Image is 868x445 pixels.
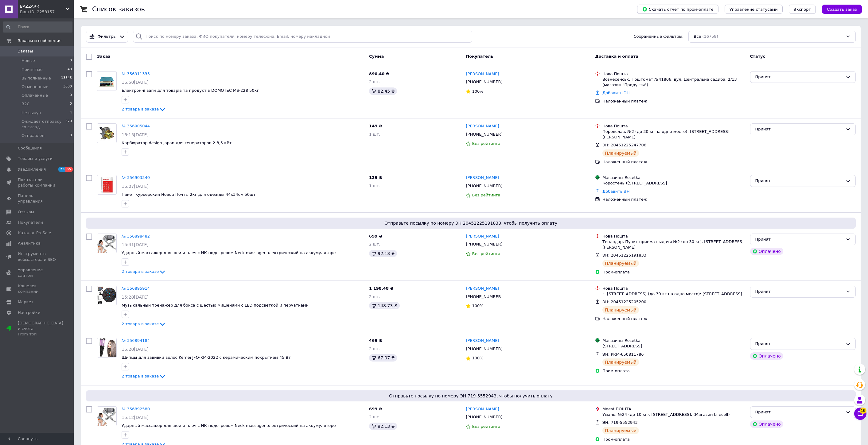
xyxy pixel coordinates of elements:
[694,34,701,40] span: Все
[122,295,149,300] span: 15:28[DATE]
[122,107,159,112] span: 2 товара в заказе
[465,293,504,301] div: [PHONE_NUMBER]
[122,72,150,76] a: № 356911335
[97,71,117,91] a: Фото товару
[465,413,504,421] div: [PHONE_NUMBER]
[68,67,72,72] span: 40
[472,193,500,197] span: Без рейтинга
[18,320,63,337] span: [DEMOGRAPHIC_DATA] и счета
[20,4,66,9] span: BAZZARR
[860,406,866,412] span: 16
[21,110,41,116] span: Не выкуп
[18,299,33,305] span: Маркет
[122,407,150,411] a: № 356892580
[750,248,783,255] div: Оплачено
[369,54,384,59] span: Сумма
[97,338,117,358] a: Фото товару
[816,7,862,11] a: Создать заказ
[369,354,397,362] div: 67.07 ₴
[97,407,116,426] img: Фото товару
[97,176,116,194] img: Фото товару
[602,91,629,95] a: Добавить ЭН
[602,352,644,357] span: ЭН: PRM-650811786
[466,123,499,129] a: [PERSON_NAME]
[61,75,72,81] span: 13345
[122,286,150,291] a: № 356895914
[21,101,29,107] span: B2C
[466,234,499,239] a: [PERSON_NAME]
[122,80,149,85] span: 16:50[DATE]
[602,180,745,186] div: Коростень ([STREET_ADDRESS]
[97,54,110,59] span: Заказ
[70,93,72,98] span: 0
[122,88,259,93] a: Електронні ваги для товарів та продуктів DOMOTEC MS-228 50кг
[369,338,382,343] span: 469 ₴
[465,345,504,353] div: [PHONE_NUMBER]
[18,145,42,151] span: Сообщения
[70,110,72,116] span: 4
[789,5,816,14] button: Экспорт
[472,141,500,146] span: Без рейтинга
[702,34,718,39] span: (16759)
[20,9,74,15] div: Ваш ID: 2258157
[97,286,117,305] a: Фото товару
[602,343,745,349] div: [STREET_ADDRESS]
[369,175,382,180] span: 129 ₴
[465,78,504,86] div: [PHONE_NUMBER]
[369,132,380,137] span: 1 шт.
[97,338,116,357] img: Фото товару
[602,412,745,417] div: Умань, №24 (до 10 кг): [STREET_ADDRESS], (Магазин Lifecell)
[122,322,166,326] a: 2 товара в заказе
[755,236,843,243] div: Принят
[18,193,57,204] span: Панель управления
[750,54,765,59] span: Статус
[122,423,336,428] span: Ударный массажер для шеи и плеч с ИК-подогревом Neck massager электрический на аккумуляторе
[122,355,291,360] a: Щипцы для завивки волос Kemei JFQ-KM-2022 с керамическим покрытием 45 Вт
[637,5,718,14] button: Скачать отчет по пром-оплате
[466,286,499,292] a: [PERSON_NAME]
[122,192,256,197] a: Пакет курьерский Новой Почты 2кг для одежды 44х34см 50шт
[21,93,48,98] span: Оплаченные
[730,7,778,12] span: Управление статусами
[65,119,72,130] span: 370
[466,338,499,344] a: [PERSON_NAME]
[18,167,46,172] span: Уведомления
[755,126,843,133] div: Принят
[98,34,117,40] span: Фильтры
[602,358,639,366] div: Планируемый
[755,178,843,184] div: Принят
[122,303,309,308] span: Музыкальный тренажер для бокса с шестью мишенями с LED подсветкой и перчатками
[602,175,745,180] div: Магазины Rozetka
[602,239,745,250] div: Теплодар, Пункт приема-выдачи №2 (до 30 кг), [STREET_ADDRESS][PERSON_NAME]
[18,310,40,315] span: Настройки
[97,123,117,143] a: Фото товару
[602,189,629,194] a: Добавить ЭН
[18,48,33,54] span: Заказы
[602,368,745,374] div: Пром-оплата
[602,427,639,434] div: Планируемый
[18,209,34,215] span: Отзывы
[18,267,57,278] span: Управление сайтом
[58,167,65,172] span: 73
[725,5,783,14] button: Управление статусами
[122,234,150,238] a: № 356898482
[472,356,483,360] span: 100%
[97,124,116,142] img: Фото товару
[602,260,639,267] div: Планируемый
[602,420,638,425] span: ЭН: 719-5552943
[63,84,72,90] span: 3000
[369,79,380,84] span: 2 шт.
[755,74,843,80] div: Принят
[122,415,149,420] span: 15:12[DATE]
[472,251,500,256] span: Без рейтинга
[122,347,149,352] span: 15:20[DATE]
[634,34,684,40] span: Сохраненные фильтры:
[369,423,397,430] div: 92.13 ₴
[122,250,336,255] a: Ударный массажер для шеи и плеч с ИК-подогревом Neck massager электрический на аккумуляторе
[750,352,783,360] div: Оплачено
[472,304,483,308] span: 100%
[122,269,166,274] a: 2 товара в заказе
[122,269,159,274] span: 2 товара в заказе
[602,253,646,257] span: ЭН: 20451225191833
